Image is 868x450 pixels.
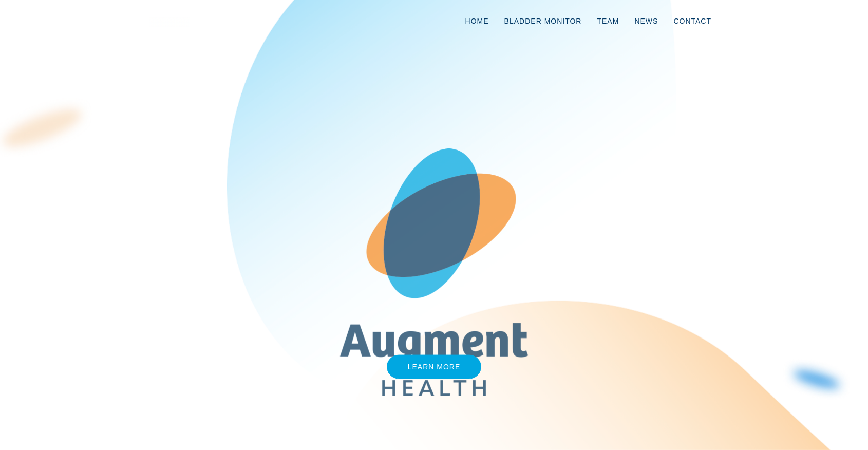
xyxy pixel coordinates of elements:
img: AugmentHealth_FullColor_Transparent.png [332,85,536,332]
a: Home [458,4,497,38]
img: logo [149,17,190,27]
a: Team [589,4,627,38]
a: Bladder Monitor [497,4,590,38]
a: News [627,4,666,38]
a: Learn More [387,354,482,379]
a: Contact [666,4,719,38]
